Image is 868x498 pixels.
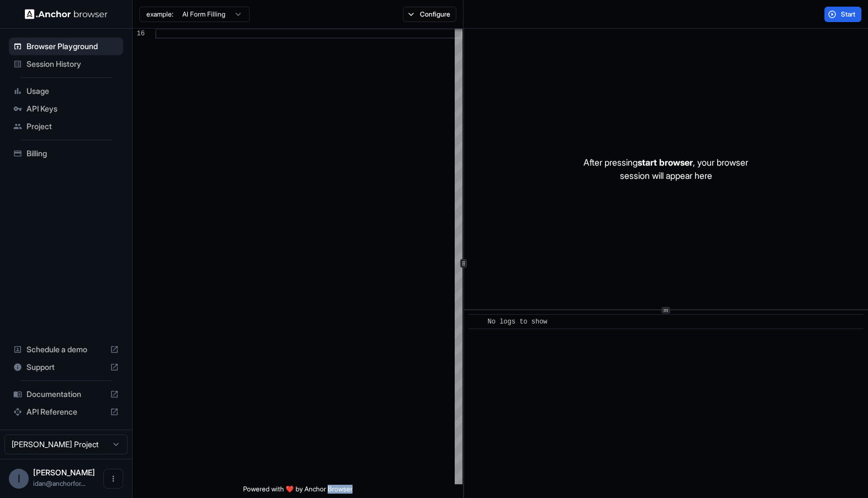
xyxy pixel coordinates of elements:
div: Session History [9,55,123,73]
span: Billing [27,148,119,159]
span: Powered with ❤️ by Anchor Browser [243,485,353,498]
span: idan@anchorforge.io [33,479,86,488]
span: Session History [27,59,119,70]
span: example: [146,10,173,19]
span: ​ [474,316,480,327]
span: Documentation [27,389,106,400]
div: API Reference [9,403,123,421]
div: Billing [9,145,123,162]
span: Idan Raman [33,468,95,477]
div: I [9,469,29,489]
div: Schedule a demo [9,341,123,358]
span: Project [27,121,119,132]
div: Support [9,358,123,376]
div: Browser Playground [9,38,123,55]
img: Anchor Logo [25,9,108,19]
button: Open menu [103,469,123,489]
span: API Reference [27,406,106,417]
div: Documentation [9,385,123,403]
span: Browser Playground [27,41,119,52]
div: Project [9,118,123,135]
span: No logs to show [487,318,547,326]
div: API Keys [9,100,123,118]
span: Support [27,362,106,373]
span: start browser [638,157,693,168]
span: Start [841,10,856,19]
span: Usage [27,86,119,97]
div: Usage [9,82,123,100]
p: After pressing , your browser session will appear here [583,156,748,182]
span: API Keys [27,103,119,114]
span: Schedule a demo [27,344,106,355]
button: Start [824,7,861,22]
div: 16 [133,29,145,39]
button: Configure [403,7,456,22]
